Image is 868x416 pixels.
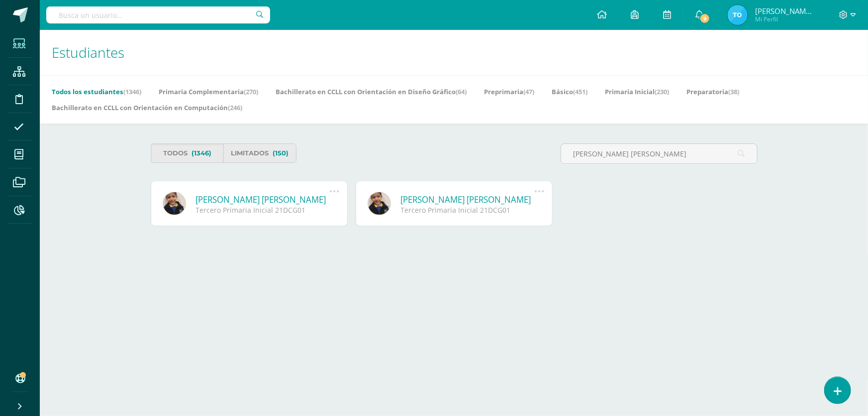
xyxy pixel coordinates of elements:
span: (451) [573,87,587,96]
span: (270) [244,87,258,96]
span: (150) [273,144,289,162]
span: (47) [523,87,534,96]
div: Tercero Primaria Inicial 21DCG01 [196,205,330,215]
a: [PERSON_NAME] [PERSON_NAME] [401,194,535,205]
div: Tercero Primaria Inicial 21DCG01 [401,205,535,215]
a: Preparatoria(38) [686,84,739,100]
span: 9 [699,13,710,24]
span: (246) [228,103,242,112]
span: Estudiantes [52,43,124,62]
a: Todos los estudiantes(1346) [52,84,141,100]
span: [PERSON_NAME] [PERSON_NAME] [755,6,815,16]
img: 76a3483454ffa6e9dcaa95aff092e504.png [728,5,748,25]
a: Limitados(150) [223,143,296,163]
a: Primaria Complementaria(270) [159,84,258,100]
span: (1346) [192,144,211,162]
a: Preprimaria(47) [484,84,534,100]
a: Primaria Inicial(230) [605,84,669,100]
a: Todos(1346) [151,143,224,163]
span: (230) [655,87,669,96]
span: (1346) [123,87,141,96]
a: Bachillerato en CCLL con Orientación en Diseño Gráfico(64) [276,84,467,100]
input: Busca al estudiante aquí... [561,144,757,163]
span: Mi Perfil [755,15,815,23]
span: (64) [456,87,467,96]
span: (38) [728,87,739,96]
a: [PERSON_NAME] [PERSON_NAME] [196,194,330,205]
input: Busca un usuario... [46,6,270,23]
a: Básico(451) [552,84,587,100]
a: Bachillerato en CCLL con Orientación en Computación(246) [52,100,242,116]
